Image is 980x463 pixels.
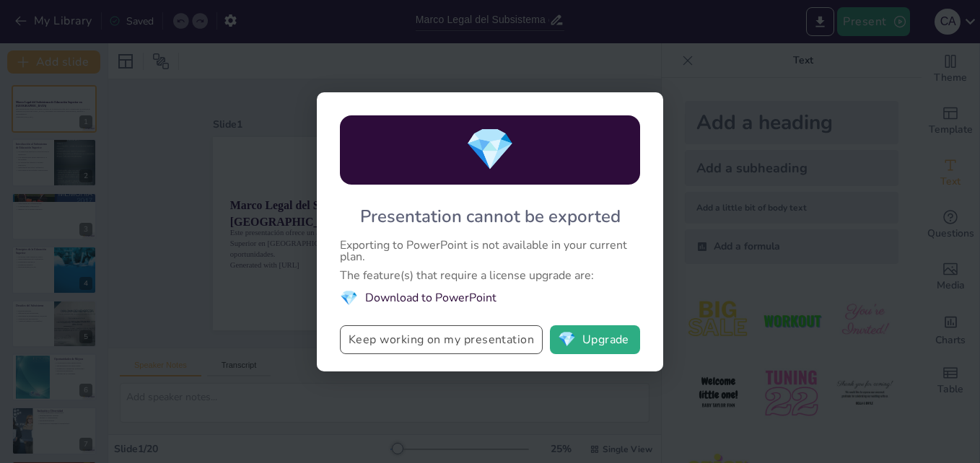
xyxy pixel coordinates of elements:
[360,205,621,228] div: Presentation cannot be exported
[550,325,640,354] button: diamondUpgrade
[340,288,358,308] span: diamond
[558,332,576,347] span: diamond
[340,325,543,354] button: Keep working on my presentation
[340,288,640,308] li: Download to PowerPoint
[340,270,640,281] div: The feature(s) that require a license upgrade are:
[340,239,640,263] div: Exporting to PowerPoint is not available in your current plan.
[465,122,515,177] span: diamond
